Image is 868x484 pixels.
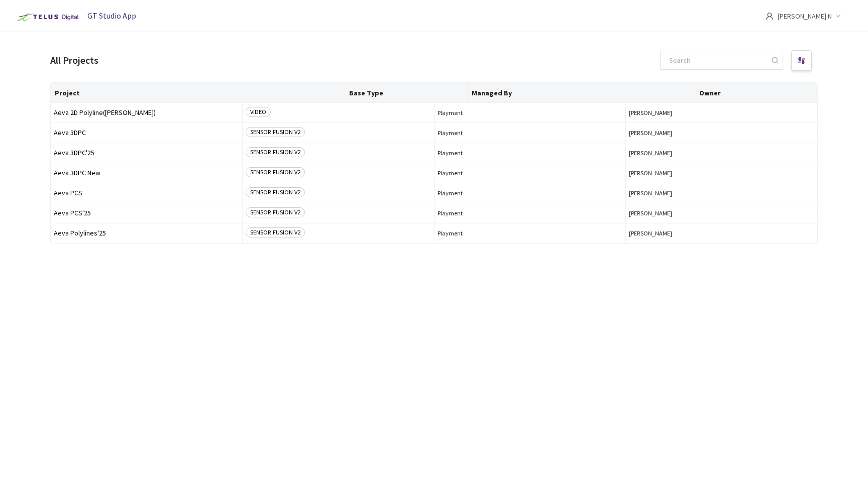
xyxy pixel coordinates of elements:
[438,109,623,116] span: Playment
[246,227,305,237] span: SENSOR FUSION V2
[438,229,623,237] span: Playment
[246,147,305,157] span: SENSOR FUSION V2
[246,107,271,117] span: VIDEO
[246,187,305,197] span: SENSOR FUSION V2
[629,169,814,177] button: [PERSON_NAME]
[54,129,239,137] span: Aeva 3DPC
[51,83,345,103] th: Project
[629,149,814,157] button: [PERSON_NAME]
[663,51,770,69] input: Search
[629,229,814,237] button: [PERSON_NAME]
[438,129,623,137] span: Playment
[54,229,239,237] span: Aeva Polylines'25
[246,167,305,177] span: SENSOR FUSION V2
[836,14,841,19] span: down
[54,209,239,217] span: Aeva PCS'25
[246,207,305,217] span: SENSOR FUSION V2
[629,129,814,137] button: [PERSON_NAME]
[345,83,468,103] th: Base Type
[629,109,814,116] button: [PERSON_NAME]
[246,127,305,137] span: SENSOR FUSION V2
[54,109,239,116] span: Aeva 2D Polyline([PERSON_NAME])
[54,149,239,157] span: Aeva 3DPC'25
[629,209,814,217] button: [PERSON_NAME]
[438,209,623,217] span: Playment
[438,189,623,197] span: Playment
[766,12,774,20] span: user
[438,169,623,177] span: Playment
[629,189,814,197] button: [PERSON_NAME]
[87,11,136,21] span: GT Studio App
[54,169,239,177] span: Aeva 3DPC New
[50,53,98,68] div: All Projects
[438,149,623,157] span: Playment
[468,83,695,103] th: Managed By
[695,83,818,103] th: Owner
[12,9,82,25] img: Telus
[54,189,239,197] span: Aeva PCS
